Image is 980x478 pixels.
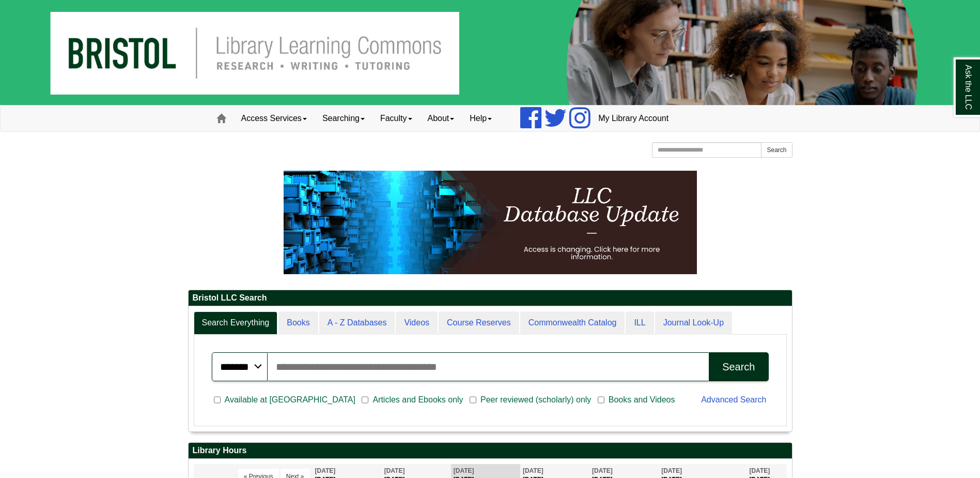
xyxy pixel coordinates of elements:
[749,467,770,474] span: [DATE]
[368,394,467,406] span: Articles and Ebooks only
[523,467,543,474] span: [DATE]
[439,311,519,335] a: Course Reserves
[362,395,368,405] input: Articles and Ebooks only
[661,467,682,474] span: [DATE]
[420,106,462,131] a: About
[655,311,732,335] a: Journal Look-Up
[189,290,792,306] h2: Bristol LLC Search
[454,467,474,474] span: [DATE]
[384,467,405,474] span: [DATE]
[234,106,315,131] a: Access Services
[194,311,278,335] a: Search Everything
[598,395,604,405] input: Books and Videos
[372,106,420,131] a: Faculty
[470,395,476,405] input: Peer reviewed (scholarly) only
[396,311,438,335] a: Videos
[626,311,654,335] a: ILL
[476,394,595,406] span: Peer reviewed (scholarly) only
[284,171,697,274] img: HTML tutorial
[319,311,395,335] a: A - Z Databases
[761,142,792,158] button: Search
[214,395,221,405] input: Available at [GEOGRAPHIC_DATA]
[709,352,768,381] button: Search
[189,443,792,459] h2: Library Hours
[722,361,755,373] div: Search
[315,106,372,131] a: Searching
[604,394,679,406] span: Books and Videos
[520,311,625,335] a: Commonwealth Catalog
[701,395,766,404] a: Advanced Search
[462,106,500,131] a: Help
[592,467,613,474] span: [DATE]
[315,467,336,474] span: [DATE]
[278,311,318,335] a: Books
[221,394,360,406] span: Available at [GEOGRAPHIC_DATA]
[590,106,676,131] a: My Library Account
